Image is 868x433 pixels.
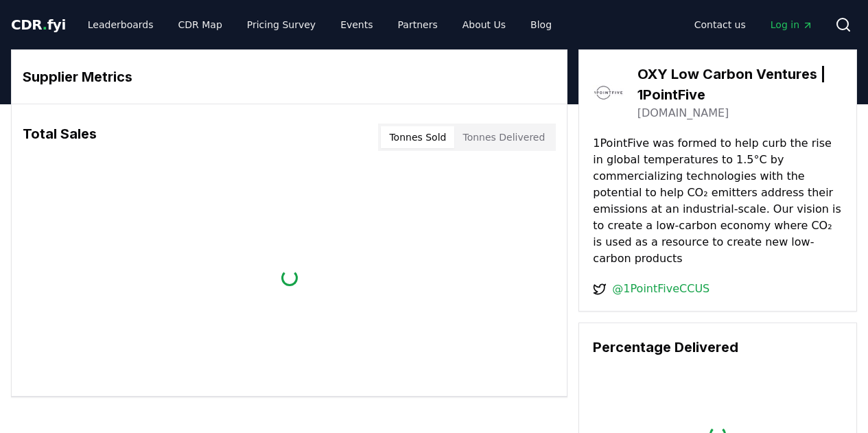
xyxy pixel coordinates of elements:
a: Pricing Survey [236,12,327,37]
span: . [43,16,47,33]
a: CDR Map [167,12,233,37]
a: Log in [760,12,824,37]
button: Tonnes Delivered [454,126,553,148]
a: [DOMAIN_NAME] [637,105,729,121]
h3: Supplier Metrics [23,67,556,87]
button: Tonnes Sold [381,126,454,148]
h3: Percentage Delivered [593,337,843,358]
nav: Main [683,12,824,37]
span: Log in [771,18,813,32]
h3: Total Sales [23,124,97,151]
nav: Main [77,12,563,37]
a: Partners [387,12,449,37]
div: loading [281,270,298,286]
p: 1PointFive was formed to help curb the rise in global temperatures to 1.5°C by commercializing te... [593,135,843,267]
span: CDR fyi [11,16,66,33]
a: Contact us [683,12,757,37]
a: About Us [451,12,517,37]
a: Leaderboards [77,12,165,37]
img: OXY Low Carbon Ventures | 1PointFive-logo [593,78,623,108]
a: @1PointFiveCCUS [612,281,709,297]
a: Blog [519,12,563,37]
a: Events [329,12,384,37]
a: CDR.fyi [11,15,66,34]
h3: OXY Low Carbon Ventures | 1PointFive [637,64,843,105]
